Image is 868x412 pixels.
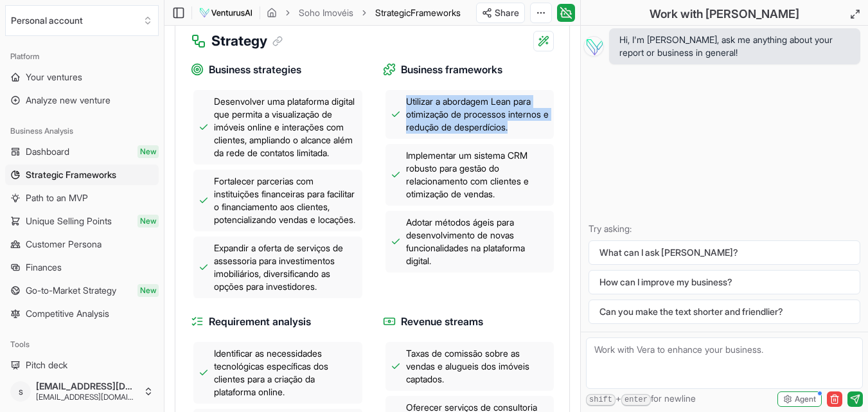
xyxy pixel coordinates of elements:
[777,391,822,407] button: Agent
[5,90,159,111] a: Analyze new venture
[209,314,311,330] span: Requirement analysis
[586,392,696,406] span: + for newline
[26,94,111,107] span: Analyze new venture
[621,394,651,406] kbd: enter
[5,257,159,278] a: Finances
[401,314,483,330] span: Revenue streams
[137,284,159,297] span: New
[10,381,31,402] span: s
[26,261,62,274] span: Finances
[26,168,116,181] span: Strategic Frameworks
[26,215,112,228] span: Unique Selling Points
[214,175,357,226] span: Fortalecer parcerias com instituições financeiras para facilitar o financiamento aos clientes, po...
[214,347,357,399] span: Identificar as necessidades tecnológicas específicas dos clientes para a criação da plataforma on...
[211,31,283,51] h3: Strategy
[5,355,159,375] a: Pitch deck
[267,6,461,19] nav: breadcrumb
[406,149,549,201] span: Implementar um sistema CRM robusto para gestão do relacionamento com clientes e otimização de ven...
[589,222,860,235] p: Try asking:
[586,394,616,406] kbd: shift
[26,307,109,320] span: Competitive Analysis
[406,95,549,134] span: Utilizar a abordagem Lean para otimização de processos internos e redução de desperdícios.
[299,6,353,19] a: Soho Imovéis
[5,211,159,231] a: Unique Selling PointsNew
[26,71,82,84] span: Your ventures
[36,392,138,402] span: [EMAIL_ADDRESS][DOMAIN_NAME]
[5,121,159,141] div: Business Analysis
[406,216,549,267] span: Adotar métodos ágeis para desenvolvimento de novas funcionalidades na plataforma digital.
[589,270,860,294] button: How can I improve my business?
[5,141,159,162] a: DashboardNew
[5,188,159,208] a: Path to an MVP
[26,145,69,158] span: Dashboard
[5,5,159,36] button: Select an organization
[26,359,67,372] span: Pitch deck
[406,347,549,386] span: Taxas de comissão sobre as vendas e alugueis dos imóveis captados.
[650,5,799,23] h2: Work with [PERSON_NAME]
[26,192,88,204] span: Path to an MVP
[137,145,159,158] span: New
[214,242,357,293] span: Expandir a oferta de serviços de assessoria para investimentos imobiliários, diversificando as op...
[5,46,159,67] div: Platform
[5,67,159,87] a: Your ventures
[411,7,461,18] span: Frameworks
[214,95,357,159] span: Desenvolver uma plataforma digital que permita a visualização de imóveis online e interações com ...
[137,215,159,228] span: New
[619,33,850,59] span: Hi, I'm [PERSON_NAME], ask me anything about your report or business in general!
[401,62,502,78] span: Business frameworks
[375,6,461,19] span: StrategicFrameworks
[589,240,860,265] button: What can I ask [PERSON_NAME]?
[36,381,138,392] span: [EMAIL_ADDRESS][DOMAIN_NAME]
[583,36,604,57] img: Vera
[199,5,253,21] img: logo
[26,238,102,251] span: Customer Persona
[5,303,159,324] a: Competitive Analysis
[5,234,159,255] a: Customer Persona
[5,280,159,301] a: Go-to-Market StrategyNew
[26,284,116,297] span: Go-to-Market Strategy
[5,376,159,407] button: s[EMAIL_ADDRESS][DOMAIN_NAME][EMAIL_ADDRESS][DOMAIN_NAME]
[495,6,519,19] span: Share
[476,3,525,23] button: Share
[795,394,816,404] span: Agent
[5,334,159,355] div: Tools
[209,62,301,78] span: Business strategies
[589,300,860,324] button: Can you make the text shorter and friendlier?
[5,165,159,185] a: Strategic Frameworks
